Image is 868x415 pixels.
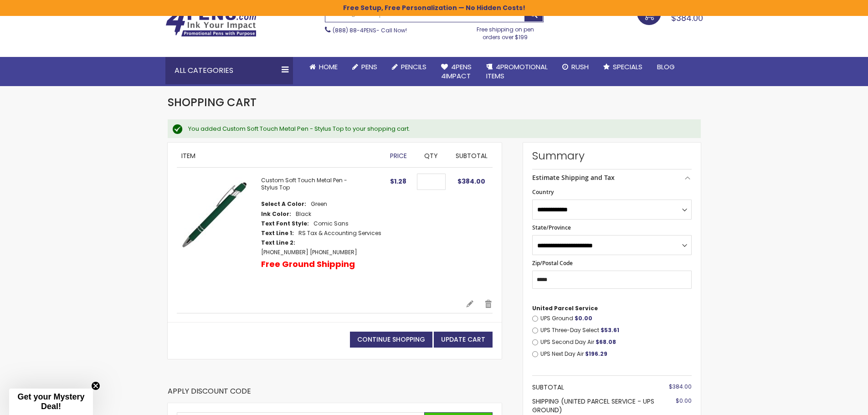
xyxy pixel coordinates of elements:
a: (888) 88-4PENS [333,26,376,34]
span: - Call Now! [333,26,407,34]
dt: Text Line 2 [261,239,295,246]
label: UPS Ground [540,315,692,322]
span: United Parcel Service [532,304,598,312]
span: Country [532,188,554,196]
span: Price [390,151,407,160]
a: Pencils [385,57,434,77]
dt: Text Line 1 [261,230,294,237]
a: Rush [555,57,596,77]
span: State/Province [532,224,571,231]
dd: Green [311,200,327,208]
label: UPS Next Day Air [540,350,692,358]
span: Pencils [401,62,426,72]
span: Update Cart [441,335,485,344]
span: 4PROMOTIONAL ITEMS [486,62,548,81]
div: Free shipping on pen orders over $199 [467,22,544,41]
div: All Categories [165,57,293,84]
button: Close teaser [91,381,100,390]
dd: RS Tax & Accounting Services [298,230,381,237]
span: Subtotal [456,151,488,160]
span: $384.00 [457,177,485,186]
span: $384.00 [669,383,692,390]
div: Get your Mystery Deal!Close teaser [9,389,93,415]
dd: [PHONE_NUMBER] [PHONE_NUMBER] [261,249,357,256]
strong: Apply Discount Code [168,386,251,403]
a: Home [302,57,345,77]
a: Blog [650,57,682,77]
span: Pens [361,62,377,72]
span: $0.00 [575,314,592,322]
a: 4PROMOTIONALITEMS [479,57,555,87]
a: Pens [345,57,385,77]
span: Qty [424,151,438,160]
span: Shopping Cart [168,95,257,110]
dt: Text Font Style [261,220,309,227]
span: Home [319,62,338,72]
span: $196.29 [585,350,607,358]
img: Custom Soft Touch Stylus Pen-Green [177,177,252,252]
label: UPS Second Day Air [540,338,692,346]
span: 4Pens 4impact [441,62,472,81]
span: Blog [657,62,675,72]
span: Get your Mystery Deal! [17,392,84,411]
a: Custom Soft Touch Stylus Pen-Green [177,177,261,290]
dd: Black [296,210,311,218]
span: Continue Shopping [357,335,425,344]
span: $1.28 [390,177,406,186]
a: Specials [596,57,650,77]
span: Shipping [532,397,559,406]
div: You added Custom Soft Touch Metal Pen - Stylus Top to your shopping cart. [188,125,692,133]
button: Update Cart [434,332,493,348]
dd: Comic Sans [313,220,349,227]
a: 4Pens4impact [434,57,479,87]
label: UPS Three-Day Select [540,327,692,334]
a: Custom Soft Touch Metal Pen - Stylus Top [261,176,347,191]
dt: Select A Color [261,200,306,208]
strong: Summary [532,149,692,163]
span: $53.61 [601,326,619,334]
span: $0.00 [676,397,692,405]
span: $384.00 [671,12,703,24]
span: Specials [613,62,642,72]
a: Continue Shopping [350,332,432,348]
p: Free Ground Shipping [261,259,355,270]
img: 4Pens Custom Pens and Promotional Products [165,8,257,37]
span: Item [181,151,195,160]
dt: Ink Color [261,210,291,218]
span: (United Parcel Service - UPS Ground) [532,397,654,415]
strong: Estimate Shipping and Tax [532,173,615,182]
th: Subtotal [532,380,662,395]
span: Rush [571,62,589,72]
span: Zip/Postal Code [532,259,573,267]
span: $68.08 [596,338,616,346]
